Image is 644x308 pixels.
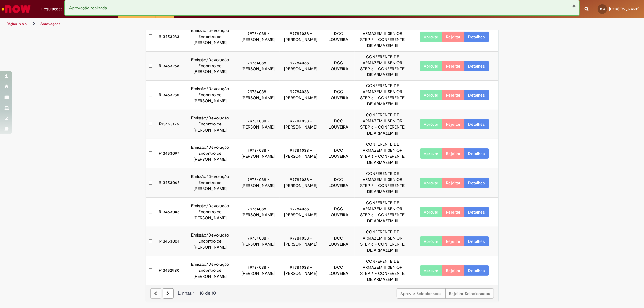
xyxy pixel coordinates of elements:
[155,110,183,139] td: R13453196
[237,22,280,51] td: 99784038 - [PERSON_NAME]
[280,51,322,81] td: 99784038 - [PERSON_NAME]
[355,81,410,110] td: CONFERENTE DE ARMAZEM III SENIOR STEP 6 - CONFERENTE DE ARMAZEM III
[155,198,183,227] td: R13453048
[69,5,108,11] span: Aprovação realizada.
[355,227,410,256] td: CONFERENTE DE ARMAZEM III SENIOR STEP 6 - CONFERENTE DE ARMAZEM III
[280,22,322,51] td: 99784038 - [PERSON_NAME]
[280,198,322,227] td: 99784038 - [PERSON_NAME]
[322,139,355,168] td: DCC LOUVEIRA
[40,21,60,26] a: Aprovações
[155,168,183,198] td: R13453066
[280,110,322,139] td: 99784038 - [PERSON_NAME]
[280,168,322,198] td: 99784038 - [PERSON_NAME]
[237,81,280,110] td: 99784038 - [PERSON_NAME]
[1,3,32,15] img: ServiceNow
[183,256,237,285] td: Emissão/Devolução Encontro de [PERSON_NAME]
[464,207,489,217] a: Detalhes
[464,265,489,276] a: Detalhes
[237,51,280,81] td: 99784038 - [PERSON_NAME]
[572,3,576,8] button: Fechar Notificação
[150,290,494,297] div: Linhas 1 − 10 de 10
[280,227,322,256] td: 99784038 - [PERSON_NAME]
[237,227,280,256] td: 99784038 - [PERSON_NAME]
[183,168,237,198] td: Emissão/Devolução Encontro de [PERSON_NAME]
[280,139,322,168] td: 99784038 - [PERSON_NAME]
[322,51,355,81] td: DCC LOUVEIRA
[237,110,280,139] td: 99784038 - [PERSON_NAME]
[464,32,489,42] a: Detalhes
[237,198,280,227] td: 99784038 - [PERSON_NAME]
[183,81,237,110] td: Emissão/Devolução Encontro de [PERSON_NAME]
[442,265,465,276] button: Rejeitar
[322,81,355,110] td: DCC LOUVEIRA
[355,139,410,168] td: CONFERENTE DE ARMAZEM III SENIOR STEP 6 - CONFERENTE DE ARMAZEM III
[183,110,237,139] td: Emissão/Devolução Encontro de [PERSON_NAME]
[155,22,183,51] td: R13453283
[464,90,489,100] a: Detalhes
[420,236,443,246] button: Aprovar
[183,198,237,227] td: Emissão/Devolução Encontro de [PERSON_NAME]
[183,22,237,51] td: Emissão/Devolução Encontro de [PERSON_NAME]
[420,178,443,188] button: Aprovar
[280,81,322,110] td: 99784038 - [PERSON_NAME]
[442,236,465,246] button: Rejeitar
[420,207,443,217] button: Aprovar
[464,119,489,129] a: Detalhes
[355,198,410,227] td: CONFERENTE DE ARMAZEM III SENIOR STEP 6 - CONFERENTE DE ARMAZEM III
[280,256,322,285] td: 99784038 - [PERSON_NAME]
[237,168,280,198] td: 99784038 - [PERSON_NAME]
[442,178,465,188] button: Rejeitar
[322,227,355,256] td: DCC LOUVEIRA
[155,227,183,256] td: R13453004
[600,7,605,11] span: MC
[7,21,27,26] a: Página inicial
[41,6,62,12] span: Requisições
[237,139,280,168] td: 99784038 - [PERSON_NAME]
[183,139,237,168] td: Emissão/Devolução Encontro de [PERSON_NAME]
[464,148,489,159] a: Detalhes
[155,51,183,81] td: R13453258
[355,256,410,285] td: CONFERENTE DE ARMAZEM III SENIOR STEP 6 - CONFERENTE DE ARMAZEM III
[420,32,443,42] button: Aprovar
[183,227,237,256] td: Emissão/Devolução Encontro de [PERSON_NAME]
[355,51,410,81] td: CONFERENTE DE ARMAZEM III SENIOR STEP 6 - CONFERENTE DE ARMAZEM III
[322,110,355,139] td: DCC LOUVEIRA
[420,119,443,129] button: Aprovar
[355,22,410,51] td: CONFERENTE DE ARMAZEM III SENIOR STEP 6 - CONFERENTE DE ARMAZEM III
[442,32,465,42] button: Rejeitar
[322,22,355,51] td: DCC LOUVEIRA
[442,119,465,129] button: Rejeitar
[464,61,489,71] a: Detalhes
[322,168,355,198] td: DCC LOUVEIRA
[322,198,355,227] td: DCC LOUVEIRA
[609,6,639,11] span: [PERSON_NAME]
[420,61,443,71] button: Aprovar
[442,207,465,217] button: Rejeitar
[420,90,443,100] button: Aprovar
[442,148,465,159] button: Rejeitar
[420,265,443,276] button: Aprovar
[155,256,183,285] td: R13452980
[5,18,425,30] ul: Trilhas de página
[355,110,410,139] td: CONFERENTE DE ARMAZEM III SENIOR STEP 6 - CONFERENTE DE ARMAZEM III
[322,256,355,285] td: DCC LOUVEIRA
[442,61,465,71] button: Rejeitar
[442,90,465,100] button: Rejeitar
[183,51,237,81] td: Emissão/Devolução Encontro de [PERSON_NAME]
[155,139,183,168] td: R13453097
[237,256,280,285] td: 99784038 - [PERSON_NAME]
[155,81,183,110] td: R13453235
[355,168,410,198] td: CONFERENTE DE ARMAZEM III SENIOR STEP 6 - CONFERENTE DE ARMAZEM III
[464,178,489,188] a: Detalhes
[420,148,443,159] button: Aprovar
[464,236,489,246] a: Detalhes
